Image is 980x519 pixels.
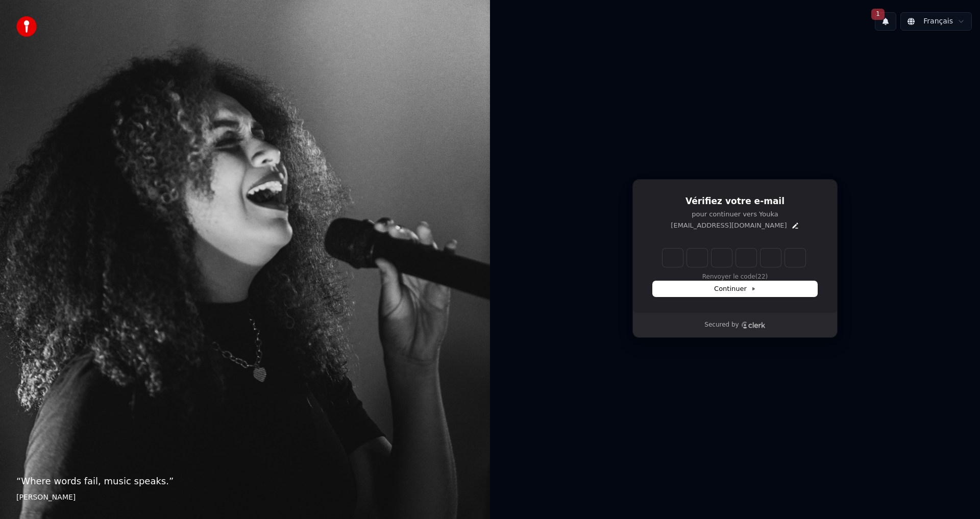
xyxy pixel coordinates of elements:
[875,12,896,31] button: 1
[736,249,756,267] input: Digit 4
[653,210,817,219] p: pour continuer vers Youka
[871,9,885,20] span: 1
[704,321,739,329] p: Secured by
[761,249,781,267] input: Digit 5
[671,221,787,230] p: [EMAIL_ADDRESS][DOMAIN_NAME]
[653,195,817,208] h1: Vérifiez votre e-mail
[791,221,799,230] button: Edit
[712,249,732,267] input: Digit 3
[741,322,766,329] a: Clerk logo
[687,249,707,267] input: Digit 2
[16,492,474,503] footer: [PERSON_NAME]
[714,284,756,293] span: Continuer
[653,281,817,296] button: Continuer
[16,474,474,488] p: “ Where words fail, music speaks. ”
[663,249,683,267] input: Enter verification code. Digit 1
[16,16,37,37] img: youka
[785,249,805,267] input: Digit 6
[660,246,807,269] div: Verification code input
